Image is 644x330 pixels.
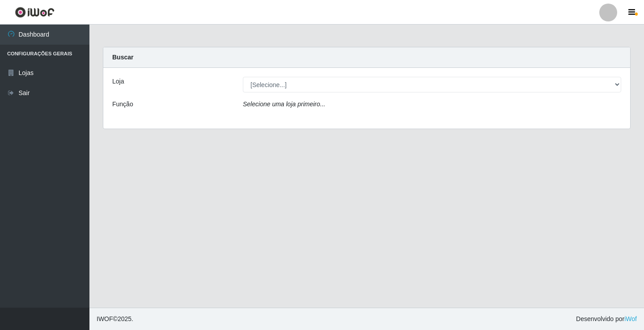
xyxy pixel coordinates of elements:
label: Função [112,100,133,109]
img: CoreUI Logo [15,7,55,18]
span: Desenvolvido por [576,314,637,324]
span: IWOF [97,315,113,322]
a: iWof [624,315,637,322]
span: © 2025 . [97,314,133,324]
i: Selecione uma loja primeiro... [243,100,325,108]
strong: Buscar [112,54,133,61]
label: Loja [112,77,124,86]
